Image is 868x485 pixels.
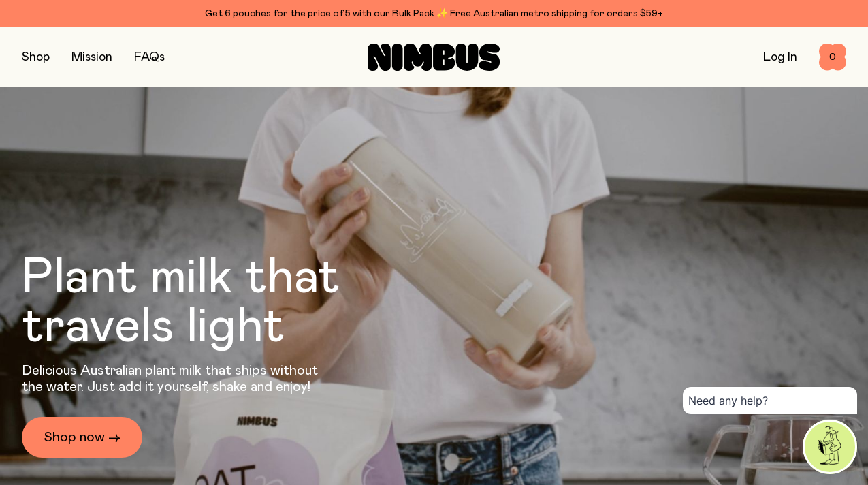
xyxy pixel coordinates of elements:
[819,44,846,71] button: 0
[683,387,857,414] div: Need any help?
[134,51,165,63] a: FAQs
[22,5,846,22] div: Get 6 pouches for the price of 5 with our Bulk Pack ✨ Free Australian metro shipping for orders $59+
[805,422,855,472] img: agent
[22,253,414,351] h1: Plant milk that travels light
[763,51,797,63] a: Log In
[22,417,142,458] a: Shop now →
[22,362,327,395] p: Delicious Australian plant milk that ships without the water. Just add it yourself, shake and enjoy!
[71,51,112,63] a: Mission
